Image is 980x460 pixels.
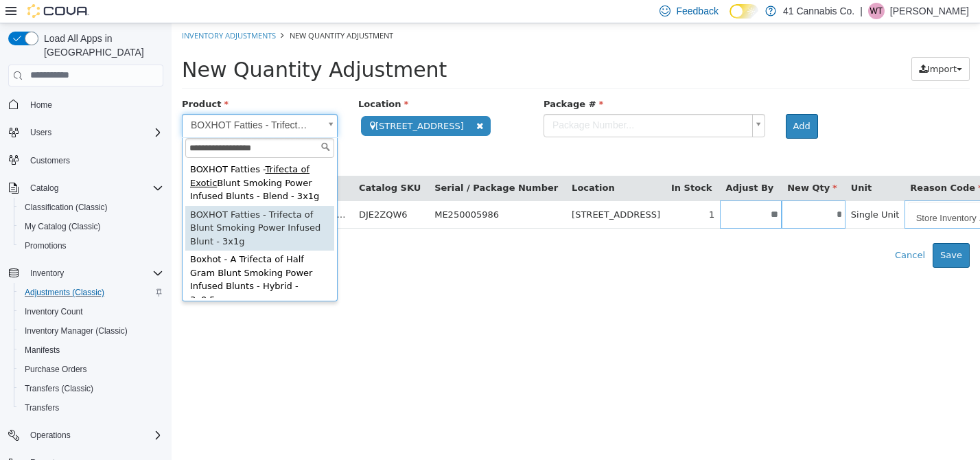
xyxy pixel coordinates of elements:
[25,265,163,281] span: Inventory
[30,183,58,194] span: Catalog
[19,400,65,416] a: Transfers
[25,180,163,196] span: Catalog
[730,19,730,19] span: Dark Mode
[14,198,169,217] button: Classification (Classic)
[19,284,163,301] span: Adjustments (Classic)
[25,221,101,232] span: My Catalog (Classic)
[25,202,108,213] span: Classification (Classic)
[783,3,854,19] p: 41 Cannabis Co.
[25,325,128,336] span: Inventory Manager (Classic)
[19,342,163,358] span: Manifests
[676,4,718,18] span: Feedback
[19,323,133,339] a: Inventory Manager (Classic)
[19,361,163,378] span: Purchase Orders
[30,127,51,138] span: Users
[3,123,169,142] button: Users
[25,427,76,444] button: Operations
[19,199,163,216] span: Classification (Classic)
[19,199,113,216] a: Classification (Classic)
[25,306,83,317] span: Inventory Count
[870,3,883,19] span: WT
[25,152,75,169] a: Customers
[30,430,71,441] span: Operations
[25,383,93,394] span: Transfers (Classic)
[19,400,163,416] span: Transfers
[14,236,169,255] button: Promotions
[14,379,169,398] button: Transfers (Classic)
[14,398,169,417] button: Transfers
[19,380,163,397] span: Transfers (Classic)
[25,345,60,356] span: Manifests
[730,4,758,19] input: Dark Mode
[19,361,93,378] a: Purchase Orders
[25,427,163,444] span: Operations
[25,265,69,281] button: Inventory
[25,97,58,113] a: Home
[14,217,169,236] button: My Catalog (Classic)
[25,124,57,141] button: Users
[3,95,169,115] button: Home
[30,100,52,111] span: Home
[25,152,163,169] span: Customers
[19,342,65,358] a: Manifests
[19,238,163,254] span: Promotions
[30,268,64,279] span: Inventory
[19,238,72,254] a: Promotions
[14,302,169,321] button: Inventory Count
[25,180,64,196] button: Catalog
[25,240,67,251] span: Promotions
[19,303,89,320] a: Inventory Count
[19,218,163,235] span: My Catalog (Classic)
[14,360,169,379] button: Purchase Orders
[860,3,863,19] p: |
[3,426,169,445] button: Operations
[19,380,99,397] a: Transfers (Classic)
[14,341,169,360] button: Manifests
[3,264,169,283] button: Inventory
[19,218,106,235] a: My Catalog (Classic)
[3,179,169,198] button: Catalog
[25,287,104,298] span: Adjustments (Classic)
[14,321,169,341] button: Inventory Manager (Classic)
[25,364,87,375] span: Purchase Orders
[25,402,59,413] span: Transfers
[25,124,163,141] span: Users
[27,4,89,18] img: Cova
[19,303,163,320] span: Inventory Count
[19,284,110,301] a: Adjustments (Classic)
[890,3,969,19] p: [PERSON_NAME]
[868,3,885,19] div: Wendy Thompson
[3,150,169,170] button: Customers
[19,323,163,339] span: Inventory Manager (Classic)
[25,96,163,113] span: Home
[30,155,70,166] span: Customers
[38,32,163,59] span: Load All Apps in [GEOGRAPHIC_DATA]
[14,283,169,302] button: Adjustments (Classic)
